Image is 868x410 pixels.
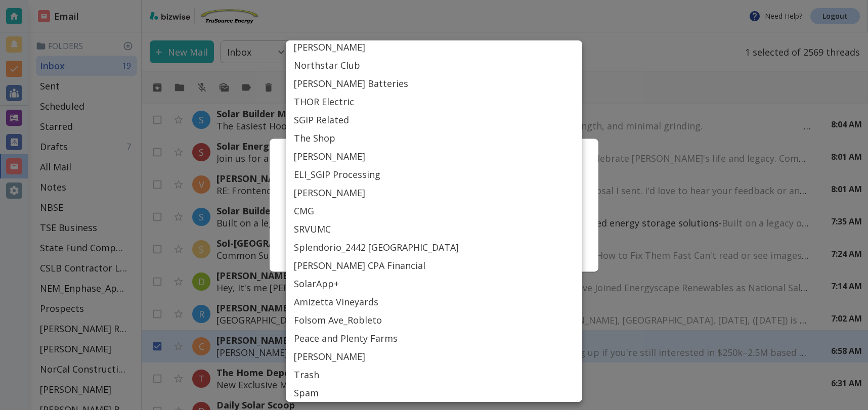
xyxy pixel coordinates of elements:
[286,220,582,238] li: SRVUMC
[286,111,582,129] li: SGIP Related
[286,202,582,220] li: CMG
[286,147,582,165] li: [PERSON_NAME]
[286,238,582,256] li: Splendorio_2442 [GEOGRAPHIC_DATA]
[286,347,582,366] li: [PERSON_NAME]
[286,56,582,74] li: Northstar Club
[286,184,582,202] li: [PERSON_NAME]
[286,74,582,93] li: [PERSON_NAME] Batteries
[286,38,582,56] li: [PERSON_NAME]
[286,311,582,329] li: Folsom Ave_Robleto
[286,165,582,184] li: ELI_SGIP Processing
[286,93,582,111] li: THOR Electric
[286,329,582,347] li: Peace and Plenty Farms
[286,366,582,384] li: Trash
[286,275,582,293] li: SolarApp+
[286,256,582,275] li: [PERSON_NAME] CPA Financial
[286,129,582,147] li: The Shop
[286,384,582,402] li: Spam
[286,293,582,311] li: Amizetta Vineyards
